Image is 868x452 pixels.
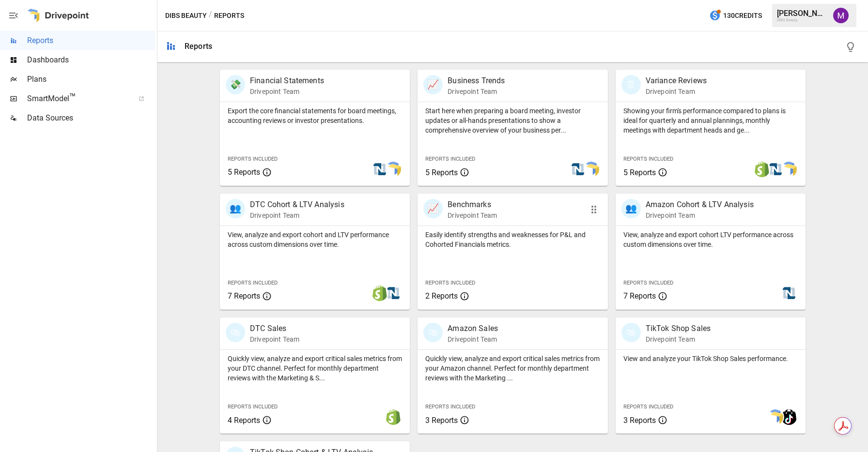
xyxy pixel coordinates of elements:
[69,91,76,104] span: ™
[250,211,344,220] p: Drivepoint Team
[228,280,278,286] span: Reports Included
[425,416,458,425] span: 3 Reports
[448,211,497,220] p: Drivepoint Team
[448,199,497,211] p: Benchmarks
[623,416,656,425] span: 3 Reports
[423,199,443,218] div: 📈
[827,2,854,29] button: Mindy Luong
[250,323,299,334] p: DTC Sales
[781,286,797,301] img: netsuite
[646,211,754,220] p: Drivepoint Team
[27,74,155,85] span: Plans
[228,167,260,177] span: 5 Reports
[448,75,505,87] p: Business Trends
[584,162,599,177] img: smart model
[448,323,498,334] p: Amazon Sales
[27,112,155,124] span: Data Sources
[228,416,260,425] span: 4 Reports
[646,334,711,344] p: Drivepoint Team
[386,286,401,301] img: netsuite
[209,10,212,22] div: /
[425,404,475,410] span: Reports Included
[226,199,245,218] div: 👥
[623,156,673,162] span: Reports Included
[226,323,245,342] div: 🛍
[623,106,798,135] p: Showing your firm's performance compared to plans is ideal for quarterly and annual plannings, mo...
[27,35,155,46] span: Reports
[423,323,443,342] div: 🛍
[646,87,707,96] p: Drivepoint Team
[372,286,387,301] img: shopify
[623,291,656,301] span: 7 Reports
[250,199,344,211] p: DTC Cohort & LTV Analysis
[723,10,762,22] span: 130 Credits
[623,280,673,286] span: Reports Included
[165,10,207,22] button: DIBS Beauty
[621,323,641,342] div: 🛍
[425,168,458,177] span: 5 Reports
[448,87,505,96] p: Drivepoint Team
[621,75,641,94] div: 🗓
[425,106,600,135] p: Start here when preparing a board meeting, investor updates or all-hands presentations to show a ...
[228,230,402,249] p: View, analyze and export cohort and LTV performance across custom dimensions over time.
[777,9,827,18] div: [PERSON_NAME]
[781,409,797,425] img: tiktok
[768,162,783,177] img: netsuite
[228,156,278,162] span: Reports Included
[781,162,797,177] img: smart model
[705,7,766,25] button: 130Credits
[623,230,798,249] p: View, analyze and export cohort LTV performance across custom dimensions over time.
[777,18,827,22] div: DIBS Beauty
[570,162,586,177] img: netsuite
[425,354,600,383] p: Quickly view, analyze and export critical sales metrics from your Amazon channel. Perfect for mon...
[833,8,849,23] img: Mindy Luong
[425,156,475,162] span: Reports Included
[425,230,600,249] p: Easily identify strengths and weaknesses for P&L and Cohorted Financials metrics.
[372,162,387,177] img: netsuite
[768,409,783,425] img: smart model
[623,354,798,363] p: View and analyze your TikTok Shop Sales performance.
[27,54,155,66] span: Dashboards
[228,404,278,410] span: Reports Included
[250,75,324,87] p: Financial Statements
[448,334,498,344] p: Drivepoint Team
[623,404,673,410] span: Reports Included
[425,291,458,301] span: 2 Reports
[226,75,245,94] div: 💸
[27,93,128,105] span: SmartModel
[386,162,401,177] img: smart model
[250,87,324,96] p: Drivepoint Team
[646,323,711,334] p: TikTok Shop Sales
[646,75,707,87] p: Variance Reviews
[623,168,656,177] span: 5 Reports
[754,162,770,177] img: shopify
[228,354,402,383] p: Quickly view, analyze and export critical sales metrics from your DTC channel. Perfect for monthl...
[425,280,475,286] span: Reports Included
[250,334,299,344] p: Drivepoint Team
[386,409,401,425] img: shopify
[228,291,260,301] span: 7 Reports
[228,106,402,125] p: Export the core financial statements for board meetings, accounting reviews or investor presentat...
[185,42,212,51] div: Reports
[646,199,754,211] p: Amazon Cohort & LTV Analysis
[621,199,641,218] div: 👥
[423,75,443,94] div: 📈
